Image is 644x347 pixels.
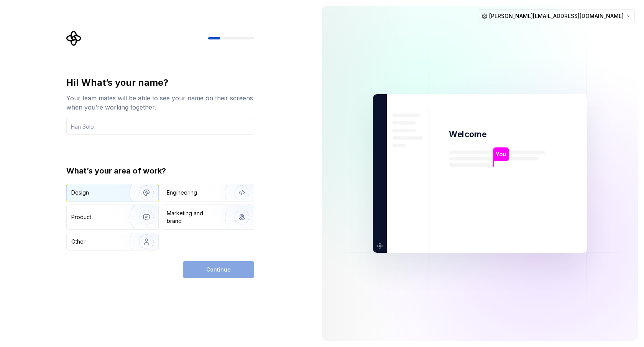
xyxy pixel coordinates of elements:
[66,77,254,89] div: Hi! What’s your name?
[66,93,254,112] div: Your team mates will be able to see your name on their screens when you’re working together.
[71,238,85,246] div: Other
[167,189,197,196] div: Engineering
[66,118,254,135] input: Han Solo
[496,150,506,159] p: You
[66,31,82,46] svg: Supernova Logo
[449,129,486,140] p: Welcome
[167,210,219,225] div: Marketing and brand
[478,9,635,23] button: [PERSON_NAME][EMAIL_ADDRESS][DOMAIN_NAME]
[71,213,91,221] div: Product
[71,189,89,196] div: Design
[66,165,254,176] div: What’s your area of work?
[489,12,624,20] span: [PERSON_NAME][EMAIL_ADDRESS][DOMAIN_NAME]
